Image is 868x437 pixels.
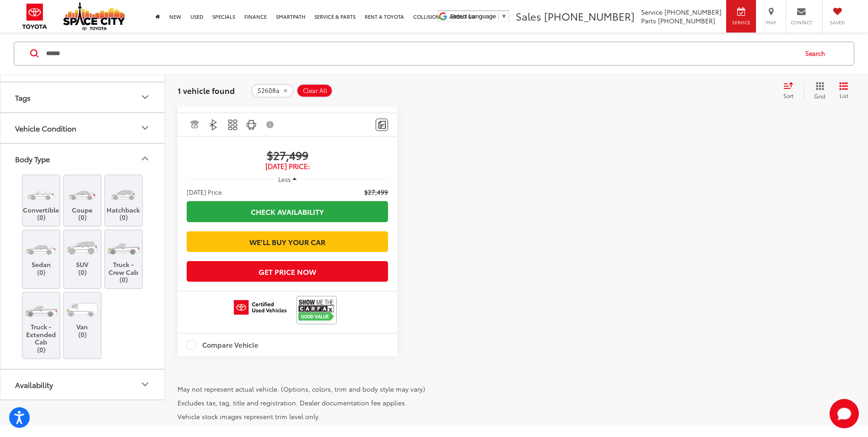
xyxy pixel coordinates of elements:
[23,235,60,276] label: Sedan (0)
[450,13,496,20] span: Select Language
[178,412,848,421] p: Vehicle stock images represent trim level only.
[187,231,388,252] a: We'll Buy Your Car
[0,113,165,142] button: Vehicle ConditionVehicle Condition
[24,180,58,206] img: Convertible
[65,180,99,206] img: Coupe
[297,84,333,98] button: Clear All
[15,93,31,101] div: Tags
[64,297,101,338] label: Van (0)
[187,187,223,197] span: [DATE] Price:
[106,180,140,206] img: Hatchback
[65,235,99,260] img: SUV
[187,201,388,222] a: Check Availability
[187,261,388,282] button: Get Price Now
[178,85,235,96] span: 1 vehicle found
[178,384,848,393] p: May not represent actual vehicle. (Options, colors, trim and body style may vary)
[803,82,832,100] button: Grid View
[783,92,793,99] span: Sort
[140,153,151,164] div: Body Type
[140,92,151,103] div: Tags
[63,2,125,30] img: Space City Toyota
[797,42,838,65] button: Search
[189,119,200,131] img: Adaptive Cruise Control
[0,369,165,399] button: AvailabilityAvailability
[45,43,797,65] input: Search by Make, Model, or Keyword
[830,399,859,428] button: Toggle Chat Window
[0,82,165,112] button: TagsTags
[65,297,99,322] img: Van
[658,16,715,25] span: [PHONE_NUMBER]
[24,235,58,260] img: Sedan
[274,171,301,187] button: Less
[0,143,165,173] button: Body TypeBody Type
[827,19,847,26] span: Saved
[106,235,140,260] img: Truck - Crew Cab
[376,119,388,131] button: Comments
[501,13,507,20] span: ▼
[791,19,812,26] span: Contact
[187,148,388,162] span: $27,499
[105,235,142,284] label: Truck - Crew Cab (0)
[187,162,388,171] span: [DATE] Price:
[24,297,58,322] img: Truck - Extended Cab
[761,19,781,26] span: Map
[516,9,541,23] span: Sales
[364,187,388,197] span: $27,499
[187,340,259,350] label: Compare Vehicle
[64,180,101,221] label: Coupe (0)
[832,82,855,100] button: List View
[140,122,151,133] div: Vehicle Condition
[830,399,859,428] svg: Start Chat
[208,119,219,131] img: Bluetooth®
[64,235,101,276] label: SUV (0)
[140,379,151,390] div: Availability
[15,154,50,163] div: Body Type
[15,123,76,132] div: Vehicle Condition
[23,297,60,353] label: Truck - Extended Cab (0)
[814,92,825,100] span: Grid
[246,119,257,131] img: Android Auto
[234,300,286,315] img: Toyota Certified Used Vehicles
[839,92,848,99] span: List
[731,19,751,26] span: Service
[378,121,386,129] img: Comments
[278,175,291,183] span: Less
[641,16,656,25] span: Parts
[15,380,53,388] div: Availability
[303,87,327,94] span: Clear All
[105,180,142,221] label: Hatchback (0)
[298,298,335,322] img: View CARFAX report
[178,398,848,407] p: Excludes tax, tag, title and registration. Dealer documentation fee applies.
[641,7,663,16] span: Service
[227,119,238,131] img: 3rd Row Seating
[263,115,278,134] button: View Disclaimer
[664,7,722,16] span: [PHONE_NUMBER]
[23,180,60,221] label: Convertible (0)
[544,9,635,23] span: [PHONE_NUMBER]
[498,13,499,20] span: ​
[779,82,803,100] button: Select sort value
[258,87,280,94] span: 52608a
[251,84,294,98] button: remove 52608a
